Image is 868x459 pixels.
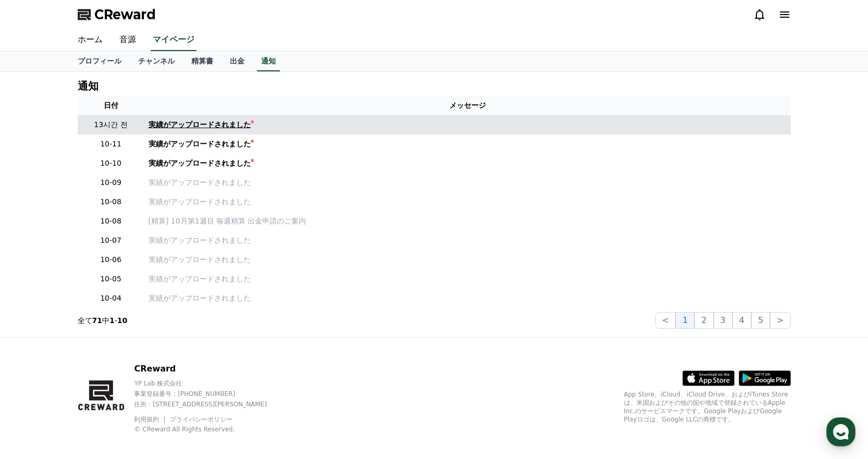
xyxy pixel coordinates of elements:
[149,254,787,265] a: 実績がアップロードされました
[149,139,251,150] div: 実績がアップロードされました
[82,119,140,130] p: 13시간 전
[78,6,156,23] a: CReward
[78,80,99,92] h4: 通知
[170,416,233,423] a: プライバシーポリシー
[149,293,787,304] a: 実績がアップロードされました
[676,312,694,329] button: 1
[111,29,144,51] a: 音源
[624,390,791,424] p: App Store、iCloud、iCloud Drive、およびiTunes Storeは、米国およびその他の国や地域で登録されているApple Inc.のサービスマークです。Google P...
[82,235,140,246] p: 10-07
[149,158,787,169] a: 実績がアップロードされました
[82,177,140,188] p: 10-09
[149,158,251,169] div: 実績がアップロードされました
[92,316,102,325] strong: 71
[732,312,751,329] button: 4
[134,400,285,408] p: 住所 : [STREET_ADDRESS][PERSON_NAME]
[134,379,285,388] p: YP Lab 株式会社
[149,139,787,150] a: 実績がアップロードされました
[149,235,787,246] a: 実績がアップロードされました
[154,346,180,354] span: Settings
[134,390,285,398] p: 事業登録番号 : [PHONE_NUMBER]
[82,158,140,169] p: 10-10
[87,346,117,355] span: Messages
[69,330,135,356] a: Messages
[134,363,285,375] p: CReward
[82,254,140,265] p: 10-06
[149,119,251,130] div: 実績がアップロードされました
[149,274,787,284] a: 実績がアップロードされました
[94,6,156,23] span: CReward
[149,119,787,130] a: 実績がアップロードされました
[694,312,713,329] button: 2
[69,29,111,51] a: ホーム
[655,312,676,329] button: <
[82,216,140,227] p: 10-08
[82,293,140,304] p: 10-04
[82,139,140,150] p: 10-11
[130,52,183,71] a: チャンネル
[135,330,200,356] a: Settings
[109,316,115,325] strong: 1
[751,312,770,329] button: 5
[149,196,787,207] a: 実績がアップロードされました
[714,312,732,329] button: 3
[144,96,791,115] th: メッセージ
[151,29,197,51] a: マイページ
[770,312,790,329] button: >
[117,316,127,325] strong: 10
[134,416,167,423] a: 利用規約
[82,196,140,207] p: 10-08
[134,425,285,433] p: © CReward All Rights Reserved.
[78,96,144,115] th: 日付
[82,274,140,284] p: 10-05
[27,346,45,354] span: Home
[78,315,128,326] p: 全て 中 -
[69,52,130,71] a: プロフィール
[222,52,253,71] a: 出金
[257,52,280,71] a: 通知
[183,52,222,71] a: 精算書
[3,330,69,356] a: Home
[149,216,787,227] a: [精算] 10月第1週目 毎週精算 出金申請のご案内
[149,177,787,188] a: 実績がアップロードされました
